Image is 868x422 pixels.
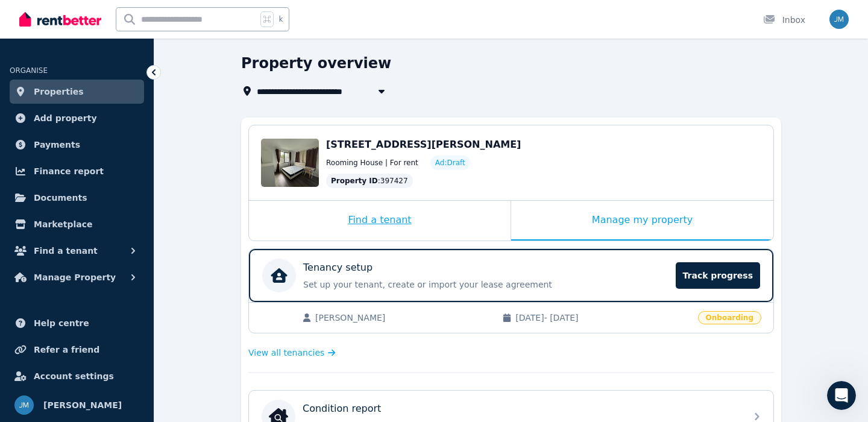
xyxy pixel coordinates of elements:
[763,14,805,26] div: Inbox
[10,106,144,130] a: Add property
[435,158,465,168] span: Ad: Draft
[10,186,144,210] a: Documents
[248,347,336,359] a: View all tenancies
[326,174,413,188] div: : 397427
[24,106,217,127] p: How can we help?
[24,86,217,106] p: Hi [PERSON_NAME]
[10,212,144,236] a: Marketplace
[34,111,97,125] span: Add property
[326,158,418,168] span: Rooming House | For rent
[315,312,490,324] span: [PERSON_NAME]
[515,312,690,324] span: [DATE] - [DATE]
[249,249,773,302] a: Tenancy setupSet up your tenant, create or import your lease agreementTrack progress
[10,133,144,157] a: Payments
[303,279,668,291] p: Set up your tenant, create or import your lease agreement
[12,212,229,257] div: Send us a messageWe typically reply in under 30 minutes
[34,217,92,231] span: Marketplace
[191,341,210,350] span: Help
[19,10,101,28] img: RentBetter
[54,183,124,195] div: [PERSON_NAME]
[14,395,34,415] img: Jason Ma
[13,160,228,205] div: Profile image for JodieNo worries [PERSON_NAME]. If you need further help just reach back out. Ch...
[676,262,760,289] span: Track progress
[278,14,283,24] span: k
[331,176,378,186] span: Property ID
[698,311,761,324] span: Onboarding
[248,347,324,359] span: View all tenancies
[249,201,511,241] div: Find a tenant
[34,84,84,99] span: Properties
[25,275,98,288] span: Search for help
[511,201,773,241] div: Manage my property
[100,341,142,350] span: Messages
[34,270,116,285] span: Manage Property
[143,19,168,43] img: Profile image for Jeremy
[27,341,54,350] span: Home
[25,153,216,165] div: Recent message
[34,369,114,383] span: Account settings
[25,235,201,247] div: We typically reply in under 30 minutes
[166,19,190,43] img: Profile image for Jodie
[17,269,224,293] button: Search for help
[43,398,122,412] span: [PERSON_NAME]
[10,239,144,263] button: Find a tenant
[189,19,213,43] img: Profile image for Dan
[827,381,856,410] iframe: Intercom live chat
[80,311,160,359] button: Messages
[25,222,201,235] div: Send us a message
[34,164,104,178] span: Finance report
[34,316,89,330] span: Help centre
[326,139,521,150] span: [STREET_ADDRESS][PERSON_NAME]
[829,10,849,29] img: Jason Ma
[126,183,160,195] div: • 1h ago
[10,364,144,388] a: Account settings
[241,54,391,73] h1: Property overview
[12,142,229,206] div: Recent messageProfile image for JodieNo worries [PERSON_NAME]. If you need further help just reac...
[34,137,80,152] span: Payments
[10,159,144,183] a: Finance report
[10,80,144,104] a: Properties
[25,171,49,195] img: Profile image for Jodie
[34,191,87,205] span: Documents
[10,265,144,289] button: Manage Property
[10,66,48,75] span: ORGANISE
[54,171,572,181] span: No worries [PERSON_NAME]. If you need further help just reach back out. Cheers, [PERSON_NAME] + T...
[10,338,144,362] a: Refer a friend
[10,311,144,335] a: Help centre
[34,244,98,258] span: Find a tenant
[24,23,112,42] img: logo
[25,303,202,315] div: Rental Payments - How They Work
[303,260,373,275] p: Tenancy setup
[17,298,224,320] div: Rental Payments - How They Work
[161,311,241,359] button: Help
[34,342,99,357] span: Refer a friend
[303,402,381,416] p: Condition report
